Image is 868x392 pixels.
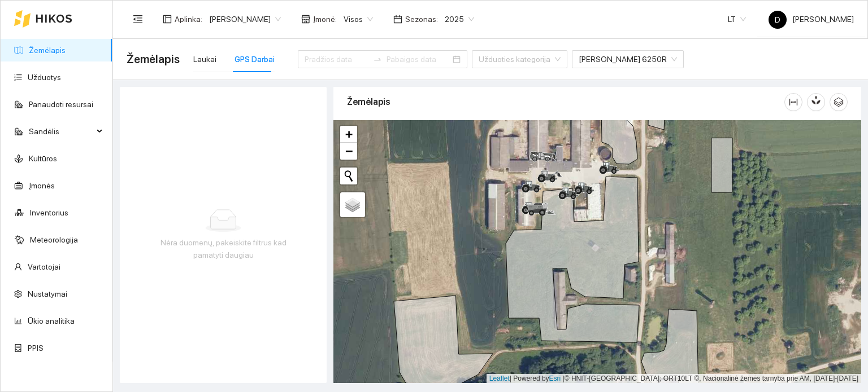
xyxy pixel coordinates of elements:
[28,289,67,298] a: Nustatymai
[340,143,357,160] a: Zoom out
[489,375,510,382] a: Leaflet
[29,181,55,190] a: Įmonės
[313,13,337,25] span: Įmonė :
[405,13,438,25] span: Sezonas :
[28,316,75,325] a: Ūkio analitika
[29,120,93,143] span: Sandėlis
[373,55,382,64] span: to
[340,168,357,184] button: Initiate a new search
[775,11,780,29] span: D
[209,11,281,28] span: Dovydas Baršauskas
[148,236,298,261] div: Nėra duomenų, pakeiskite filtrus kad pamatyti daugiau
[344,11,373,28] span: Visos
[345,144,353,158] span: −
[728,11,746,28] span: LT
[487,374,861,384] div: | Powered by © HNIT-[GEOGRAPHIC_DATA]; ORT10LT ©, Nacionalinė žemės tarnyba prie AM, [DATE]-[DATE]
[340,192,365,217] a: Layers
[29,154,57,163] a: Kultūros
[127,50,180,68] span: Žemėlapis
[387,53,450,65] input: Pabaigos data
[28,262,60,271] a: Vartotojai
[373,55,382,64] span: swap-right
[28,73,61,82] a: Užduotys
[347,86,784,118] div: Žemėlapis
[445,11,474,28] span: 2025
[305,53,368,65] input: Pradžios data
[769,15,854,24] span: [PERSON_NAME]
[133,14,143,24] span: menu-fold
[579,51,677,68] span: John deere 6250R
[29,46,66,55] a: Žemėlapis
[28,343,44,353] a: PPIS
[393,15,402,24] span: calendar
[29,100,93,109] a: Panaudoti resursai
[301,15,310,24] span: shop
[193,53,216,65] div: Laukai
[235,53,275,65] div: GPS Darbai
[345,127,353,141] span: +
[340,126,357,143] a: Zoom in
[30,235,78,244] a: Meteorologija
[784,93,802,111] button: column-width
[175,13,202,25] span: Aplinka :
[549,375,561,382] a: Esri
[163,15,172,24] span: layout
[785,98,802,107] span: column-width
[563,375,565,382] span: |
[127,8,149,30] button: menu-fold
[30,208,68,217] a: Inventorius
